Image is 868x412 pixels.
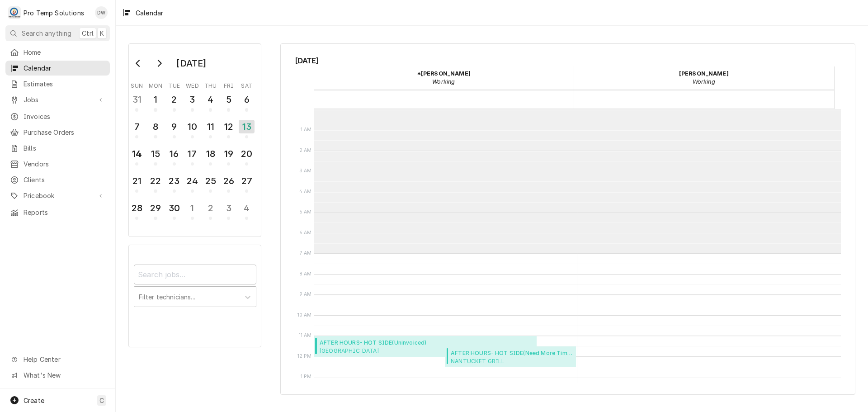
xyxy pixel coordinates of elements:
div: 3 [185,93,199,106]
span: Pricebook [24,191,92,200]
div: AFTER HOURS- HOT SIDE(Need More Time/Reschedule)NANTUCKET GRILLNantucket / [GEOGRAPHIC_DATA] / [S... [445,346,576,367]
button: Search anythingCtrlK [5,25,110,41]
span: Help Center [24,355,104,364]
th: Saturday [238,79,256,90]
div: 22 [148,174,162,188]
a: Reports [5,205,110,220]
a: Clients [5,172,110,187]
span: K [100,28,104,38]
th: Monday [146,79,165,90]
a: Calendar [5,61,110,76]
div: 14 [130,147,144,161]
span: 11 AM [297,332,314,339]
button: Go to next month [150,56,168,71]
div: 27 [240,174,254,188]
div: 29 [148,201,162,215]
span: 12 PM [295,353,314,360]
span: 7 AM [297,250,314,257]
div: 26 [222,174,236,188]
div: 5 [222,93,236,106]
span: Reports [24,208,105,217]
span: Create [24,397,44,404]
a: Estimates [5,76,110,91]
em: Working [693,78,715,85]
span: Home [24,47,105,57]
em: Working [432,78,455,85]
div: 2 [203,201,217,215]
strong: [PERSON_NAME] [679,70,729,77]
div: Calendar Calendar [280,43,855,395]
a: Bills [5,141,110,156]
span: 3 AM [297,167,314,175]
span: Purchase Orders [24,128,105,137]
span: NANTUCKET GRILL Nantucket / [GEOGRAPHIC_DATA] / [STREET_ADDRESS][PERSON_NAME] [451,357,573,365]
span: Vendors [24,159,105,169]
button: Go to previous month [129,56,147,71]
div: DW [95,6,108,19]
span: 10 AM [295,312,314,319]
div: Calendar Filters [134,256,256,317]
div: 23 [167,174,181,188]
span: 2 AM [297,147,314,154]
span: Jobs [24,95,92,104]
div: 8 [148,120,162,133]
span: 8 AM [297,270,314,278]
div: AFTER HOURS- HOT SIDE(Uninvoiced)[GEOGRAPHIC_DATA][GEOGRAPHIC_DATA] / DUR / [STREET_ADDRESS] [314,336,537,357]
span: Bills [24,143,105,153]
div: 19 [222,147,236,161]
span: [GEOGRAPHIC_DATA] [GEOGRAPHIC_DATA] / DUR / [STREET_ADDRESS] [320,347,454,354]
div: 12 [222,120,236,133]
div: 10 [185,120,199,133]
div: 6 [240,93,254,106]
div: 24 [185,174,199,188]
div: 17 [185,147,199,161]
span: 9 AM [297,291,314,298]
th: Wednesday [183,79,201,90]
div: Dana Williams's Avatar [95,6,108,19]
div: 1 [148,93,162,106]
span: 6 AM [297,229,314,237]
div: 11 [203,120,217,133]
div: [Service] AFTER HOURS- HOT SIDE DURHAM HOTEL DURHAM HOTEL / DUR / 315 E Chapel Hill St, Durham, N... [314,336,537,357]
div: 13 [239,120,255,133]
span: Invoices [24,112,105,121]
div: Dakota Williams - Working [574,66,834,89]
a: Invoices [5,109,110,124]
div: 4 [240,201,254,215]
th: Tuesday [165,79,183,90]
div: 31 [130,93,144,106]
span: Calendar [24,63,105,73]
div: 2 [167,93,181,106]
th: Thursday [202,79,220,90]
div: Calendar Filters [128,245,261,347]
a: Go to What's New [5,368,110,383]
span: AFTER HOURS- HOT SIDE ( Uninvoiced ) [320,339,454,347]
div: *Kevin Williams - Working [314,66,574,89]
span: Estimates [24,79,105,89]
a: Purchase Orders [5,125,110,140]
th: Sunday [128,79,146,90]
div: [Service] AFTER HOURS- HOT SIDE NANTUCKET GRILL Nantucket / Chapel Hill / 5925 Farrington Rd, Cha... [445,346,576,367]
div: 20 [240,147,254,161]
a: Home [5,45,110,60]
span: What's New [24,370,104,380]
div: Pro Temp Solutions's Avatar [8,6,21,19]
span: 1 PM [298,373,314,380]
div: 7 [130,120,144,133]
div: 1 [185,201,199,215]
strong: *[PERSON_NAME] [417,70,471,77]
span: 5 AM [297,208,314,216]
div: 25 [203,174,217,188]
input: Search jobs... [134,265,256,284]
span: 1 AM [298,126,314,133]
a: Go to Pricebook [5,188,110,203]
div: 18 [203,147,217,161]
th: Friday [220,79,238,90]
a: Go to Help Center [5,352,110,367]
a: Go to Jobs [5,92,110,107]
div: 15 [148,147,162,161]
span: [DATE] [295,55,841,66]
div: P [8,6,21,19]
div: 16 [167,147,181,161]
div: 28 [130,201,144,215]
